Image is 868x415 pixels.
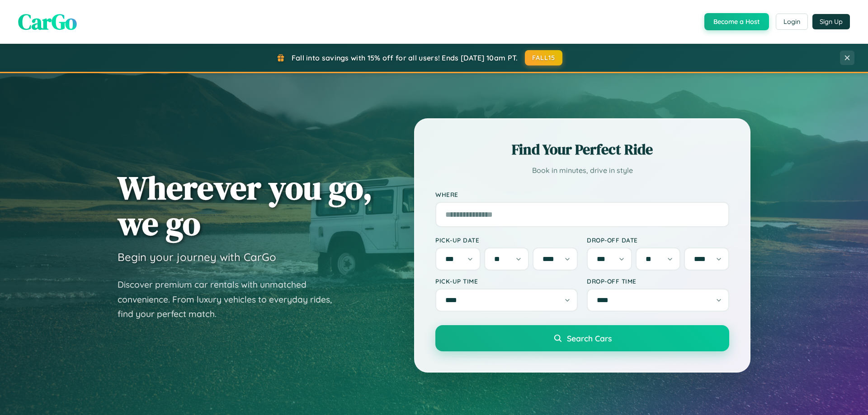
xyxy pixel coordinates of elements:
button: FALL15 [525,50,563,65]
label: Drop-off Time [587,277,729,285]
button: Login [776,14,808,30]
label: Drop-off Date [587,236,729,244]
span: Search Cars [567,333,612,343]
button: Become a Host [704,13,769,30]
button: Sign Up [812,14,850,29]
label: Pick-up Date [435,236,578,244]
span: Fall into savings with 15% off for all users! Ends [DATE] 10am PT. [292,53,518,62]
span: CarGo [18,7,77,37]
label: Where [435,191,729,198]
p: Discover premium car rentals with unmatched convenience. From luxury vehicles to everyday rides, ... [118,277,344,322]
h2: Find Your Perfect Ride [435,140,729,159]
h1: Wherever you go, we go [118,170,373,241]
p: Book in minutes, drive in style [435,164,729,177]
button: Search Cars [435,325,729,351]
h3: Begin your journey with CarGo [118,250,276,264]
label: Pick-up Time [435,277,578,285]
